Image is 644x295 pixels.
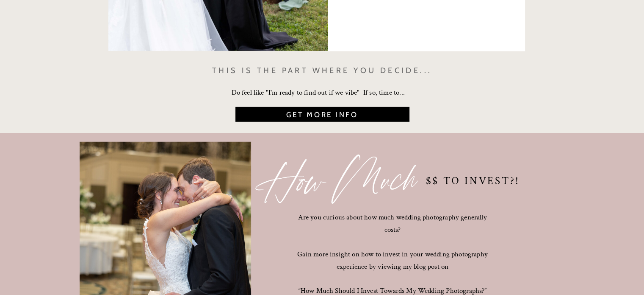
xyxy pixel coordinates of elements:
p: Do feel like "I'm ready to find out if we vibe" If so, time to... [232,87,413,102]
h3: This is the part where you decide... [206,64,438,83]
p: Are you curious about how much wedding photography generally costs? Gain more insight on how to i... [296,211,490,256]
a: How Much [262,150,501,211]
a: Are you curious about how much wedding photography generally costs?Gain more insight on how to in... [296,211,490,256]
a: Get More Info [232,110,413,122]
